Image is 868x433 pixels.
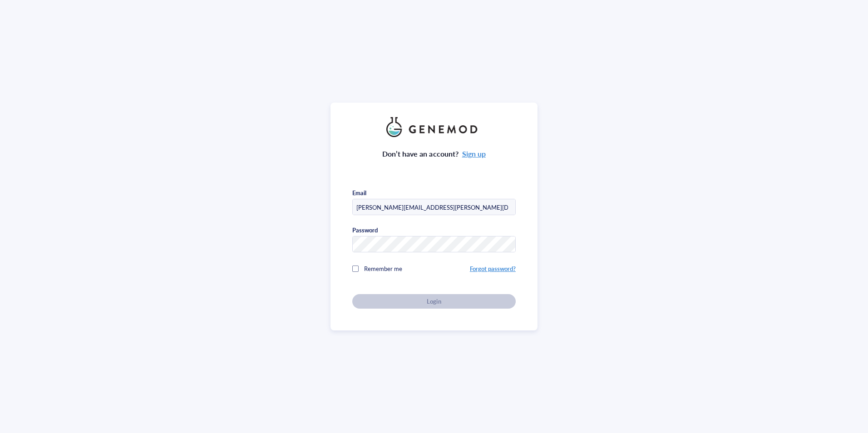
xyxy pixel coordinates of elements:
a: Forgot password? [470,264,516,273]
div: Email [352,189,366,197]
span: Remember me [364,264,402,273]
div: Don’t have an account? [382,148,486,160]
img: genemod_logo_light-BcqUzbGq.png [386,117,482,137]
a: Sign up [462,148,486,159]
div: Password [352,226,378,234]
